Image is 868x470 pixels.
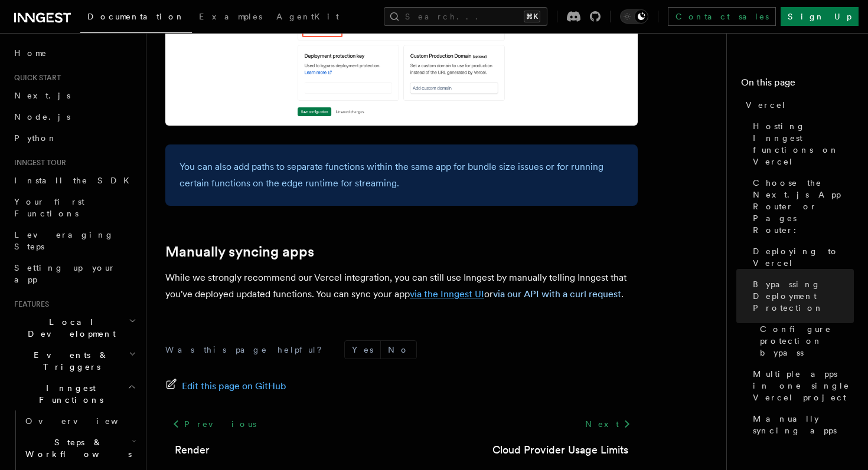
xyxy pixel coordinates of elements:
a: Your first Functions [9,191,139,224]
a: Manually syncing apps [165,244,314,260]
button: No [381,341,416,359]
a: Install the SDK [9,170,139,191]
a: Multiple apps in one single Vercel project [748,363,854,408]
a: Next [578,413,638,435]
span: Quick start [9,73,61,83]
span: Documentation [87,12,185,21]
span: Choose the Next.js App Router or Pages Router: [753,177,854,236]
a: Edit this page on GitHub [165,378,286,395]
a: Deploying to Vercel [748,241,854,274]
span: Multiple apps in one single Vercel project [753,368,854,403]
span: Local Development [9,316,129,340]
a: Configure protection bypass [755,318,854,363]
span: AgentKit [276,12,339,21]
a: Overview [21,410,139,432]
span: Configure protection bypass [760,323,854,359]
a: Choose the Next.js App Router or Pages Router: [748,172,854,241]
span: Features [9,300,49,309]
button: Inngest Functions [9,377,139,410]
span: Vercel [746,99,787,111]
span: Manually syncing apps [753,413,854,436]
a: Node.js [9,106,139,127]
a: Cloud Provider Usage Limits [492,442,628,458]
span: Inngest tour [9,158,66,167]
span: Bypassing Deployment Protection [753,278,854,314]
a: Contact sales [668,7,776,26]
a: Bypassing Deployment Protection [748,274,854,318]
a: Render [175,442,210,458]
button: Events & Triggers [9,344,139,377]
kbd: ⌘K [524,11,540,22]
span: Install the SDK [14,176,136,185]
span: Setting up your app [14,263,116,284]
button: Steps & Workflows [21,432,139,465]
a: Manually syncing apps [748,408,854,441]
a: Python [9,127,139,149]
span: Your first Functions [14,197,84,218]
button: Toggle dark mode [620,9,648,24]
a: Documentation [80,4,192,33]
a: via our API with a curl request [493,288,621,300]
a: Previous [165,413,263,435]
span: Node.js [14,112,70,121]
h4: On this page [741,75,854,94]
span: Python [14,133,57,143]
span: Home [14,47,47,59]
button: Local Development [9,311,139,344]
button: Yes [345,341,380,359]
a: Leveraging Steps [9,224,139,257]
a: AgentKit [269,4,346,32]
a: Next.js [9,85,139,106]
a: Hosting Inngest functions on Vercel [748,116,854,172]
a: Sign Up [781,7,859,26]
span: Next.js [14,91,70,100]
span: Inngest Functions [9,382,128,406]
a: Vercel [741,94,854,116]
span: Deploying to Vercel [753,245,854,269]
span: Steps & Workflows [21,436,132,460]
span: Leveraging Steps [14,230,114,251]
span: Hosting Inngest functions on Vercel [753,120,854,167]
a: Home [9,42,139,64]
p: Was this page helpful? [165,344,330,356]
button: Search...⌘K [384,7,547,26]
a: Examples [192,4,269,32]
span: Events & Triggers [9,349,129,373]
a: Setting up your app [9,257,139,290]
a: via the Inngest UI [410,288,484,300]
span: Examples [199,12,262,21]
span: Overview [25,416,147,426]
div: You can also add paths to separate functions within the same app for bundle size issues or for ru... [165,144,638,206]
p: While we strongly recommend our Vercel integration, you can still use Inngest by manually telling... [165,269,638,303]
span: Edit this page on GitHub [182,378,286,395]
